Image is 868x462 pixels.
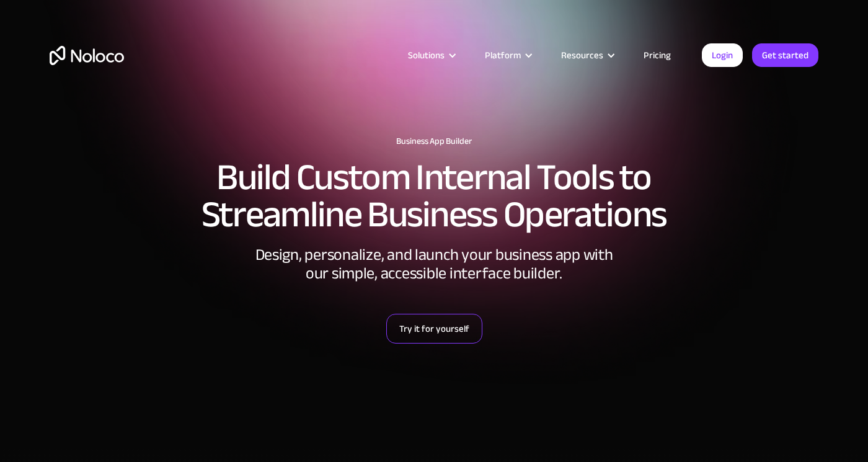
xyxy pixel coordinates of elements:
a: home [50,46,124,65]
div: Resources [546,47,628,63]
a: Try it for yourself [386,314,482,344]
h2: Build Custom Internal Tools to Streamline Business Operations [50,159,818,233]
div: Platform [469,47,546,63]
a: Login [702,43,743,67]
div: Resources [561,47,603,63]
div: Design, personalize, and launch your business app with our simple, accessible interface builder. [248,246,620,283]
a: Pricing [628,47,686,63]
div: Platform [485,47,521,63]
div: Solutions [392,47,469,63]
h1: Business App Builder [50,136,818,146]
div: Solutions [408,47,445,63]
a: Get started [752,43,818,67]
